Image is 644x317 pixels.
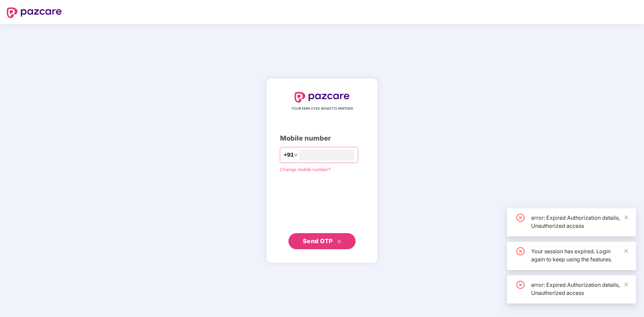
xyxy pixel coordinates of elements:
div: Mobile number [280,133,364,144]
div: error: Expired Authorization details, Unauthorized access [531,281,628,297]
span: close-circle [516,247,524,255]
span: close-circle [516,214,524,222]
span: close [624,215,629,220]
span: down [294,153,298,157]
span: close [624,249,629,253]
div: error: Expired Authorization details, Unauthorized access [531,214,628,230]
span: Send OTP [303,237,333,245]
button: Send OTPdouble-right [288,233,356,249]
a: Change mobile number? [280,167,331,172]
img: logo [294,92,350,103]
span: double-right [337,240,341,244]
div: Your session has expired. Login again to keep using the features. [531,247,628,263]
span: YOUR EMPLOYEE BENEFITS PARTNER [291,106,353,111]
span: close-circle [516,281,524,289]
img: logo [7,7,62,18]
span: +91 [284,151,294,159]
span: close [624,282,629,287]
